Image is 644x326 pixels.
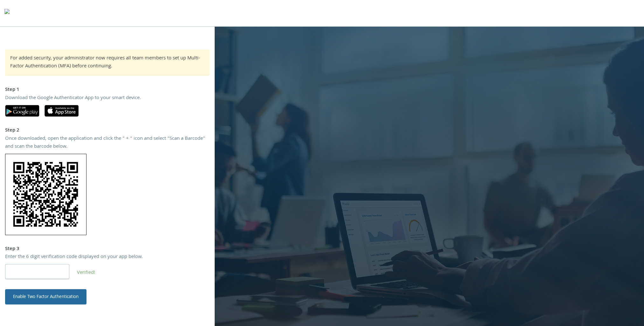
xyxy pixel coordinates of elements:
[5,94,210,103] div: Download the Google Authenticator App to your smart device.
[45,105,79,117] img: apple-app-store.svg
[5,289,87,304] button: Enable Two Factor Authentication
[5,253,210,261] div: Enter the 6 digit verification code displayed on your app below.
[77,269,95,277] span: Verified!
[5,105,39,117] img: google-play.svg
[5,154,87,235] img: 8Jp+YlKvwSKQAAAABJRU5ErkJggg==
[4,7,10,19] img: todyl-logo-dark.svg
[5,126,19,135] strong: Step 2
[5,245,19,253] strong: Step 3
[10,55,204,71] div: For added security, your administrator now requires all team members to set up Multi-Factor Authe...
[5,135,210,151] div: Once downloaded, open the application and click the “ + “ icon and select “Scan a Barcode” and sc...
[5,86,19,94] strong: Step 1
